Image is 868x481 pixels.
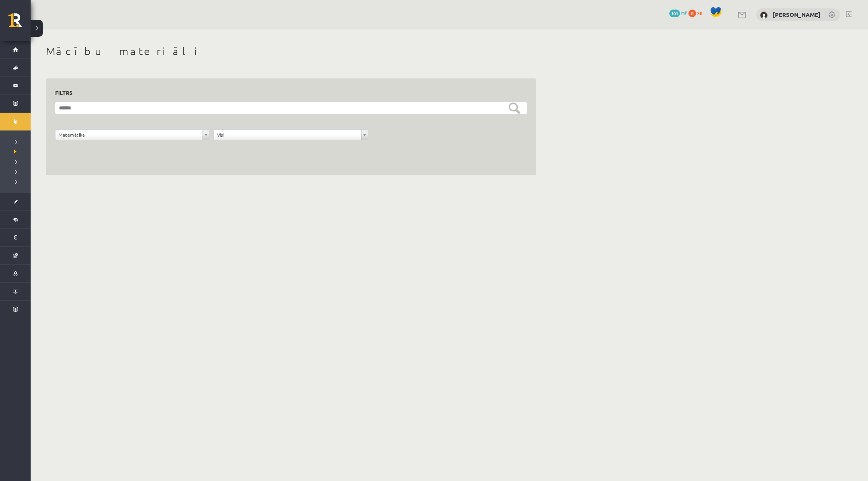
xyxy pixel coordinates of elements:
[669,10,680,17] span: 101
[56,130,209,140] a: Matemātika
[760,11,768,19] img: Aleksejs Ivanovs
[217,130,358,140] span: Visi
[8,13,31,33] a: Rīgas 1. Tālmācības vidusskola
[697,10,702,16] span: xp
[688,10,696,17] span: 0
[688,10,706,16] a: 0 xp
[46,45,536,58] h1: Mācību materiāli
[669,10,687,16] a: 101 mP
[55,88,518,98] h3: Filtrs
[59,130,199,140] span: Matemātika
[681,10,687,16] span: mP
[214,130,368,140] a: Visi
[773,11,821,18] a: [PERSON_NAME]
